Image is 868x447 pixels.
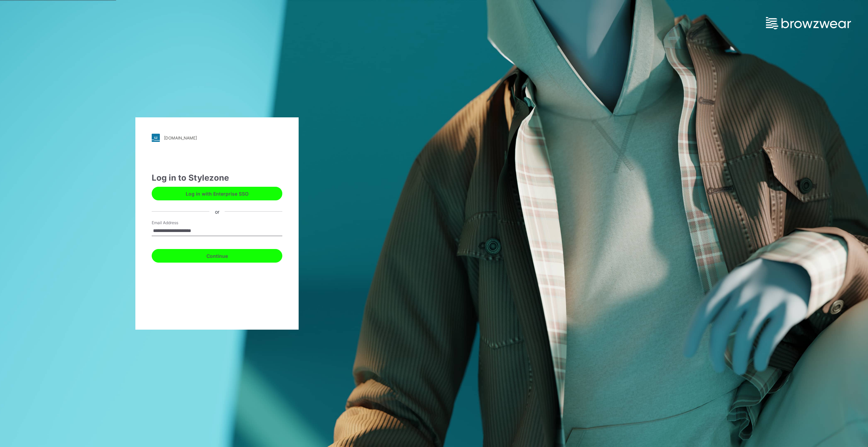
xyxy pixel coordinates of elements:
[152,249,282,263] button: Continue
[152,220,199,226] label: Email Address
[152,134,160,142] img: stylezone-logo.562084cfcfab977791bfbf7441f1a819.svg
[164,135,197,140] div: [DOMAIN_NAME]
[152,187,282,200] button: Log in with Enterprise SSO
[152,172,282,184] div: Log in to Stylezone
[210,208,225,215] div: or
[766,17,851,29] img: browzwear-logo.e42bd6dac1945053ebaf764b6aa21510.svg
[152,134,282,142] a: [DOMAIN_NAME]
